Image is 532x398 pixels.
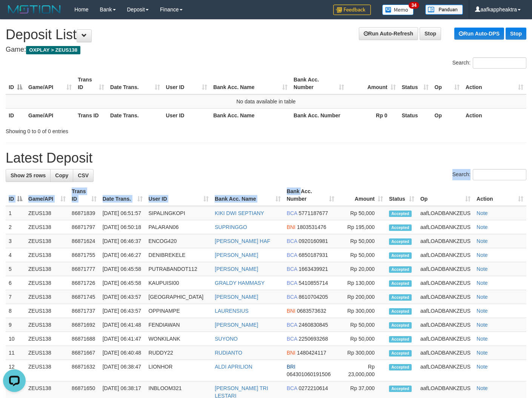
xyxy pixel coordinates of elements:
span: Copy 064301060191506 to clipboard [287,371,331,377]
span: Show 25 rows [11,172,46,178]
span: 34 [409,2,419,9]
td: Rp 50,000 [337,318,386,332]
a: SUYONO [215,336,238,342]
a: Note [477,224,488,230]
th: Bank Acc. Number [291,108,347,122]
img: panduan.png [425,5,463,15]
td: 12 [6,360,25,381]
th: Game/API: activate to sort column ascending [25,73,75,94]
td: aafLOADBANKZEUS [417,206,474,220]
td: 7 [6,290,25,304]
th: Status: activate to sort column ascending [386,184,417,206]
th: Bank Acc. Name [210,108,291,122]
td: aafLOADBANKZEUS [417,304,474,318]
span: Copy 0272210614 to clipboard [299,385,328,391]
th: Date Trans.: activate to sort column ascending [100,184,146,206]
span: Copy 5771187677 to clipboard [299,210,328,216]
td: FENDIAWAN [146,318,212,332]
span: BCA [287,336,297,342]
th: Bank Acc. Name: activate to sort column ascending [210,73,291,94]
th: Status: activate to sort column ascending [399,73,432,94]
th: ID [6,108,25,122]
td: 1 [6,206,25,220]
span: Accepted [389,386,412,392]
span: Accepted [389,364,412,370]
span: Copy [55,172,68,178]
td: 86871624 [69,234,100,248]
span: BNI [287,308,295,314]
span: Copy 2460830845 to clipboard [299,322,328,328]
label: Search: [452,57,526,69]
td: PUTRABANDOT112 [146,262,212,276]
td: 86871692 [69,318,100,332]
a: Note [477,385,488,391]
h4: Game: [6,46,526,54]
input: Search: [473,57,526,69]
td: 86871839 [69,206,100,220]
th: Status [399,108,432,122]
td: Rp 300,000 [337,304,386,318]
span: BCA [287,385,297,391]
span: Copy 1663439921 to clipboard [299,266,328,272]
td: aafLOADBANKZEUS [417,262,474,276]
th: Game/API: activate to sort column ascending [25,184,69,206]
td: ZEUS138 [25,318,69,332]
span: Accepted [389,294,412,301]
th: Date Trans.: activate to sort column ascending [107,73,163,94]
a: [PERSON_NAME] [215,266,258,272]
td: Rp 50,000 [337,332,386,346]
a: Note [477,266,488,272]
th: ID: activate to sort column descending [6,73,25,94]
span: Accepted [389,211,412,217]
span: Copy 6850187931 to clipboard [299,252,328,258]
td: [DATE] 06:46:37 [100,234,146,248]
th: Action: activate to sort column ascending [463,73,526,94]
a: Stop [420,27,441,40]
input: Search: [473,169,526,180]
th: ID: activate to sort column descending [6,184,25,206]
span: Copy 2250693268 to clipboard [299,336,328,342]
th: Trans ID [75,108,107,122]
td: Rp 50,000 [337,248,386,262]
a: GRALDY HAMMASY [215,280,264,286]
td: Rp 20,000 [337,262,386,276]
th: Date Trans. [107,108,163,122]
a: Note [477,308,488,314]
span: Copy 8610704205 to clipboard [299,294,328,300]
a: [PERSON_NAME] [215,252,258,258]
a: Note [477,252,488,258]
h1: Deposit List [6,27,526,42]
th: User ID: activate to sort column ascending [146,184,212,206]
th: Action [463,108,526,122]
div: Showing 0 to 0 of 0 entries [6,124,216,135]
td: [DATE] 06:45:58 [100,276,146,290]
th: Action: activate to sort column ascending [474,184,526,206]
img: Button%20Memo.svg [382,5,414,15]
td: [DATE] 06:41:47 [100,332,146,346]
span: Copy 1480424117 to clipboard [297,350,326,356]
th: Rp 0 [347,108,399,122]
th: Amount: activate to sort column ascending [347,73,399,94]
span: Copy 0683573632 to clipboard [297,308,326,314]
td: [DATE] 06:41:48 [100,318,146,332]
a: CSV [73,169,94,182]
td: KAUPUISI00 [146,276,212,290]
td: LIONHOR [146,360,212,381]
th: Op: activate to sort column ascending [432,73,463,94]
span: Accepted [389,308,412,315]
td: aafLOADBANKZEUS [417,234,474,248]
td: 86871632 [69,360,100,381]
td: WONKILANK [146,332,212,346]
a: Note [477,238,488,244]
th: User ID [163,108,211,122]
td: ZEUS138 [25,332,69,346]
td: ENCOG420 [146,234,212,248]
a: Note [477,364,488,370]
td: ZEUS138 [25,304,69,318]
td: 86871755 [69,248,100,262]
td: 86871688 [69,332,100,346]
a: RUDIANTO [215,350,242,356]
span: BCA [287,266,297,272]
a: Note [477,322,488,328]
td: SIPALINGKOPI [146,206,212,220]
